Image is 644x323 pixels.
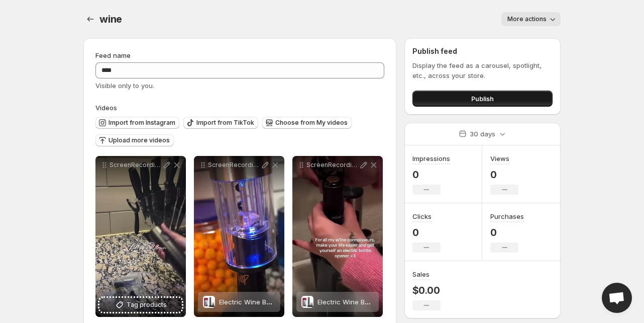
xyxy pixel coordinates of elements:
img: Electric Wine Bottle Opener – Open Wine in Seconds [301,296,313,308]
span: Feed name [95,51,131,59]
p: ScreenRecording_[DATE] 12 [110,161,162,169]
button: Tag products [99,298,182,312]
button: Choose from My videos [262,117,352,129]
span: Choose from My videos [275,119,348,127]
div: ScreenRecording_[DATE] 12Tag products [95,156,186,317]
button: Upload more videos [95,134,174,146]
p: ScreenRecording_[DATE] 11-41-05_1 [306,161,359,169]
span: More actions [507,15,547,23]
p: Display the feed as a carousel, spotlight, etc., across your store. [412,60,553,80]
h2: Publish feed [412,46,553,56]
p: $0.00 [412,284,441,296]
p: 0 [490,169,518,181]
p: 0 [412,169,450,181]
span: Import from TikTok [196,119,254,127]
span: Electric Wine Bottle Opener – Open Wine in Seconds [317,298,484,306]
p: ScreenRecording_[DATE] 11-41-58_1 [208,161,260,169]
h3: Views [490,153,509,164]
img: Electric Wine Bottle Opener – Open Wine in Seconds [203,296,215,308]
button: More actions [501,12,561,26]
div: ScreenRecording_[DATE] 11-41-05_1Electric Wine Bottle Opener – Open Wine in SecondsElectric Wine ... [292,156,383,317]
div: Open chat [602,283,632,313]
p: 0 [412,226,441,238]
button: Import from TikTok [183,117,258,129]
h3: Clicks [412,211,432,221]
span: Electric Wine Bottle Opener – Open Wine in Seconds [219,298,385,306]
h3: Sales [412,269,430,279]
div: ScreenRecording_[DATE] 11-41-58_1Electric Wine Bottle Opener – Open Wine in SecondsElectric Wine ... [194,156,284,317]
span: Videos [95,104,117,112]
button: Import from Instagram [95,117,179,129]
button: Publish [412,91,553,107]
span: Tag products [127,300,167,310]
h3: Impressions [412,153,450,164]
button: Settings [83,12,97,26]
span: Import from Instagram [109,119,175,127]
h3: Purchases [490,211,524,221]
span: Visible only to you. [95,82,154,90]
span: Publish [471,94,494,104]
p: 0 [490,226,524,238]
span: wine [99,13,122,25]
p: 30 days [470,129,495,139]
span: Upload more videos [109,136,170,144]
